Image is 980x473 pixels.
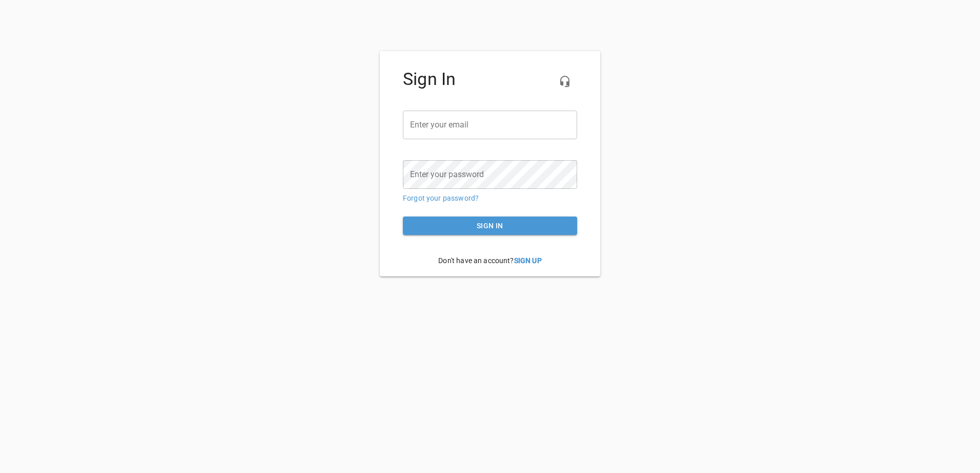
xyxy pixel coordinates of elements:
a: Forgot your password? [403,194,479,202]
a: Sign Up [514,256,542,265]
button: Sign in [403,217,577,235]
button: Live Chat [553,69,577,94]
span: Sign in [411,220,569,232]
p: Don't have an account? [403,248,577,274]
h4: Sign In [403,69,577,90]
